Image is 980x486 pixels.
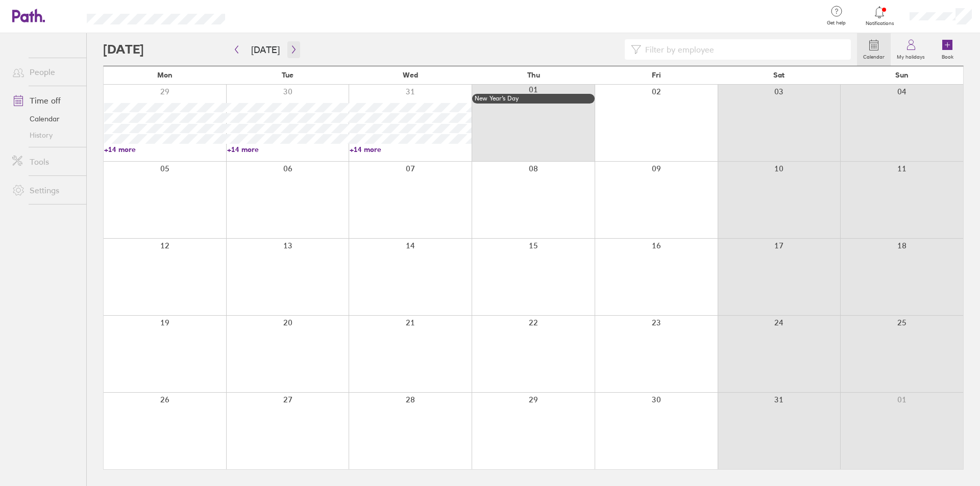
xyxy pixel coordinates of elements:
span: Mon [157,71,173,79]
a: History [4,127,86,143]
span: Thu [527,71,540,79]
span: Notifications [863,20,896,27]
div: New Year’s Day [475,95,593,102]
a: Book [931,33,964,66]
a: Calendar [4,111,86,127]
a: Notifications [863,5,896,27]
span: Fri [652,71,661,79]
a: Calendar [857,33,891,66]
a: Tools [4,151,86,172]
a: +14 more [227,145,349,154]
label: My holidays [891,51,931,60]
a: Settings [4,180,86,200]
span: Get help [820,20,853,26]
span: Sat [773,71,785,79]
a: +14 more [350,145,472,154]
a: +14 more [104,145,226,154]
a: People [4,62,86,82]
input: Filter by employee [641,40,845,59]
label: Calendar [857,51,891,60]
label: Book [936,51,960,60]
a: My holidays [891,33,931,66]
span: Wed [403,71,418,79]
span: Tue [282,71,293,79]
span: Sun [895,71,909,79]
a: Time off [4,90,86,111]
button: [DATE] [243,41,288,58]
